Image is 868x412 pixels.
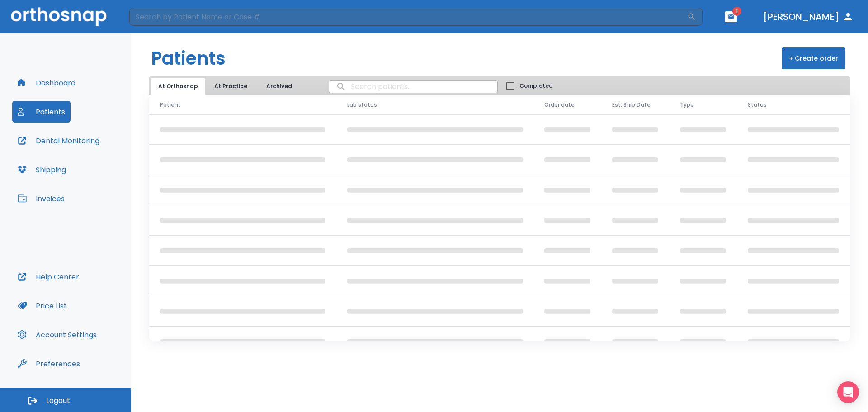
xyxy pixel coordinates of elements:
[151,78,205,95] button: At Orthosnap
[12,130,105,152] button: Dental Monitoring
[732,7,741,16] span: 1
[12,266,85,288] button: Help Center
[544,101,575,109] span: Order date
[12,295,72,317] button: Price List
[207,78,255,95] button: At Practice
[12,101,71,123] button: Patients
[837,381,859,403] div: Open Intercom Messenger
[12,188,70,209] button: Invoices
[329,78,497,95] input: search
[748,101,767,109] span: Status
[151,78,303,95] div: tabs
[129,8,687,26] input: Search by Patient Name or Case #
[12,353,85,374] button: Preferences
[12,159,71,180] button: Shipping
[12,72,81,94] button: Dashboard
[680,101,694,109] span: Type
[11,7,107,26] img: Orthosnap
[519,82,553,90] span: Completed
[46,396,70,406] span: Logout
[782,47,845,69] button: + Create order
[347,101,377,109] span: Lab status
[256,78,302,95] button: Archived
[759,9,857,25] button: [PERSON_NAME]
[612,101,651,109] span: Est. Ship Date
[12,324,102,346] button: Account Settings
[151,45,226,72] h1: Patients
[160,101,181,109] span: Patient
